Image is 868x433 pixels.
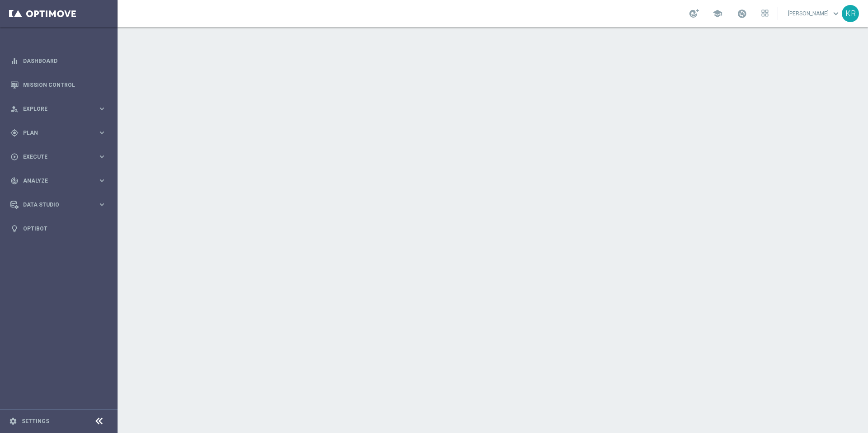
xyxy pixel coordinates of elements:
[98,200,106,209] i: keyboard_arrow_right
[23,49,106,73] a: Dashboard
[842,5,859,22] div: KR
[10,153,19,161] i: play_circle_outline
[10,105,107,113] button: person_search Explore keyboard_arrow_right
[10,153,107,160] button: play_circle_outline Execute keyboard_arrow_right
[10,153,98,161] div: Execute
[787,7,842,20] a: [PERSON_NAME]keyboard_arrow_down
[23,73,106,97] a: Mission Control
[98,176,106,185] i: keyboard_arrow_right
[10,129,107,136] button: gps_fixed Plan keyboard_arrow_right
[10,225,19,233] i: lightbulb
[10,129,98,137] div: Plan
[10,49,106,73] div: Dashboard
[10,225,107,232] button: lightbulb Optibot
[10,201,98,209] div: Data Studio
[9,417,17,425] i: settings
[10,73,106,97] div: Mission Control
[23,154,98,160] span: Execute
[10,177,98,185] div: Analyze
[98,128,106,137] i: keyboard_arrow_right
[10,105,98,113] div: Explore
[98,104,106,113] i: keyboard_arrow_right
[10,177,107,184] button: track_changes Analyze keyboard_arrow_right
[23,178,98,184] span: Analyze
[712,9,722,19] span: school
[10,216,106,240] div: Optibot
[22,419,49,424] a: Settings
[10,57,19,65] i: equalizer
[10,129,19,137] i: gps_fixed
[23,202,98,207] span: Data Studio
[831,9,841,19] span: keyboard_arrow_down
[10,57,107,65] button: equalizer Dashboard
[23,216,106,240] a: Optibot
[98,152,106,161] i: keyboard_arrow_right
[10,81,107,89] button: Mission Control
[10,177,19,185] i: track_changes
[23,130,98,136] span: Plan
[23,106,98,112] span: Explore
[10,201,107,208] button: Data Studio keyboard_arrow_right
[10,105,19,113] i: person_search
